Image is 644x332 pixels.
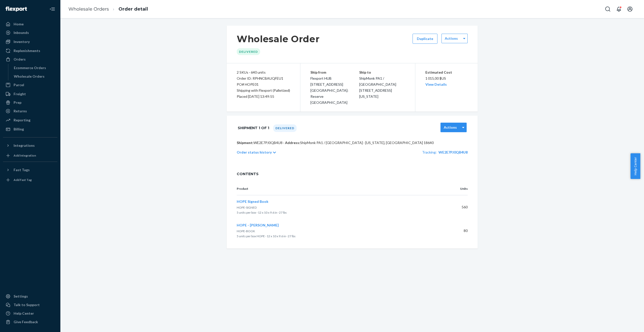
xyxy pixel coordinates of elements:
[3,141,57,150] button: Integrations
[603,4,613,14] button: Open Search Box
[237,229,255,233] span: HOPE-BOOK
[238,123,269,133] h1: Shipment 1 of 1
[422,150,437,154] span: Tracking:
[14,82,24,87] div: Parcel
[64,2,152,17] ol: breadcrumbs
[3,107,57,115] a: Returns
[14,74,45,79] div: Wholesale Orders
[14,118,30,123] div: Reporting
[14,57,26,62] div: Orders
[14,294,28,299] div: Settings
[447,186,468,191] p: Units
[359,69,405,75] p: Ship to
[3,176,57,184] a: Add Fast Tag
[14,100,21,105] div: Prep
[14,311,34,316] div: Help Center
[444,125,457,130] label: Actions
[14,153,36,158] div: Add Integration
[438,150,468,154] a: WE2E7PJ0QB4U8
[3,38,57,46] a: Inventory
[359,76,396,99] span: ShipMonk PA1 / [GEOGRAPHIC_DATA][STREET_ADDRESS][US_STATE]
[14,109,27,114] div: Returns
[3,20,57,28] a: Home
[614,4,624,14] button: Open notifications
[445,36,458,41] label: Actions
[285,140,300,145] span: Address:
[14,167,30,172] div: Fast Tags
[3,318,57,326] button: Give Feedback
[3,47,57,55] a: Replenishments
[237,69,290,75] div: 2 SKUs · 640 units
[237,234,438,239] p: 5 units per box HOPE · 12 x 10 x 9.6 in · 27 lbs
[237,140,468,145] p: WE2E7PJ0QB4U8 · ShipMonk PA1 / [GEOGRAPHIC_DATA] · [US_STATE], [GEOGRAPHIC_DATA] 18640
[47,4,57,14] button: Close Navigation
[14,39,30,44] div: Inventory
[3,29,57,37] a: Inbounds
[68,6,109,12] a: Wholesale Orders
[14,319,38,324] div: Give Feedback
[237,150,272,155] p: Order status history
[14,65,46,70] div: Ecommerce Orders
[3,166,57,174] button: Fast Tags
[447,205,468,210] p: 560
[3,81,57,89] a: Parcel
[273,124,297,132] div: Delivered
[237,140,254,145] span: Shipment:
[3,90,57,98] a: Freight
[14,48,40,53] div: Replenishments
[237,186,438,191] p: Product
[11,72,58,80] a: Wholesale Orders
[237,171,468,176] span: CONTENTS
[237,75,290,81] div: Order ID: RPHNCBAUQFEU1
[3,309,57,317] a: Help Center
[237,199,268,204] button: HOPE Signed Book
[3,152,57,160] a: Add Integration
[425,69,468,75] p: Estimated Cost
[237,210,438,215] p: 5 units per box · 12 x 10 x 9.6 in · 27 lbs
[14,178,32,182] div: Add Fast Tag
[413,34,437,44] button: Duplicate
[14,302,40,307] div: Talk to Support
[237,48,260,55] div: Delivered
[6,7,27,12] img: Flexport logo
[237,223,279,228] button: HOPE - [PERSON_NAME]
[237,87,290,93] p: Shipping with Flexport (Palletized)
[625,4,635,14] button: Open account menu
[118,6,148,12] a: Order detail
[237,93,290,100] div: Placed [DATE] 13:49:55
[237,34,320,44] h1: Wholesale Order
[3,99,57,107] a: Prep
[425,82,447,86] a: View Details
[3,301,57,309] a: Talk to Support
[310,76,348,105] span: Flexport HUB [STREET_ADDRESS][GEOGRAPHIC_DATA]: Reserve [GEOGRAPHIC_DATA]
[630,153,640,179] button: Help Center
[14,127,24,132] div: Billing
[425,69,468,87] div: 1 015,00 $US
[237,81,290,87] div: PO# HOPE01
[14,30,29,35] div: Inbounds
[3,55,57,63] a: Orders
[310,69,359,75] p: Ship from
[14,143,35,148] div: Integrations
[237,206,257,209] span: HOPE-SIGNED
[447,228,468,233] p: 80
[3,116,57,124] a: Reporting
[14,91,26,97] div: Freight
[14,22,24,27] div: Home
[3,125,57,133] a: Billing
[11,64,58,72] a: Ecommerce Orders
[3,292,57,300] a: Settings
